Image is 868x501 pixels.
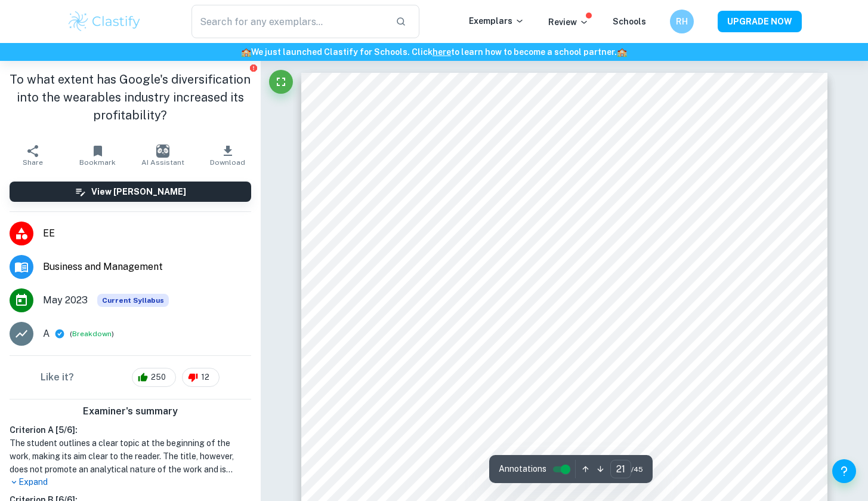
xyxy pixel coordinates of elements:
[613,17,646,26] a: Schools
[41,370,74,385] h6: Like it?
[10,423,251,437] h6: Criterion A [ 5 / 6 ]:
[10,182,251,202] button: View [PERSON_NAME]
[43,293,88,308] span: May 2023
[79,158,116,167] span: Bookmark
[2,45,866,59] h6: We just launched Clastify for Schools. Click to learn how to become a school partner.
[43,226,251,241] span: EE
[670,10,694,33] button: RH
[269,70,293,94] button: Fullscreen
[10,70,251,124] h1: To what extent has Google's diversification into the wearables industry increased its profitability?
[156,145,169,158] img: AI Assistant
[241,47,251,57] span: 🏫
[141,158,184,167] span: AI Assistant
[23,158,43,167] span: Share
[191,5,387,38] input: Search for any exemplars...
[144,371,172,383] span: 250
[43,327,50,341] p: A
[210,158,245,167] span: Download
[194,371,216,383] span: 12
[499,463,546,475] span: Annotations
[70,328,114,340] span: ( )
[65,139,130,172] button: Bookmark
[548,16,589,29] p: Review
[10,476,251,488] p: Expand
[72,328,112,339] button: Breakdown
[97,294,169,307] div: This exemplar is based on the current syllabus. Feel free to refer to it for inspiration/ideas wh...
[718,11,802,32] button: UPGRADE NOW
[91,185,186,198] h6: View [PERSON_NAME]
[617,47,627,57] span: 🏫
[433,47,451,57] a: here
[130,139,195,172] button: AI Assistant
[132,368,176,387] div: 250
[10,437,251,476] h1: The student outlines a clear topic at the beginning of the work, making its aim clear to the read...
[249,63,258,72] button: Report issue
[5,404,256,419] h6: Examiner's summary
[97,294,169,307] span: Current Syllabus
[832,459,856,483] button: Help and Feedback
[43,260,251,274] span: Business and Management
[469,14,524,27] p: Exemplars
[67,10,143,33] img: Clastify logo
[182,368,220,387] div: 12
[675,15,688,28] h6: RH
[195,139,260,172] button: Download
[631,464,643,475] span: / 45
